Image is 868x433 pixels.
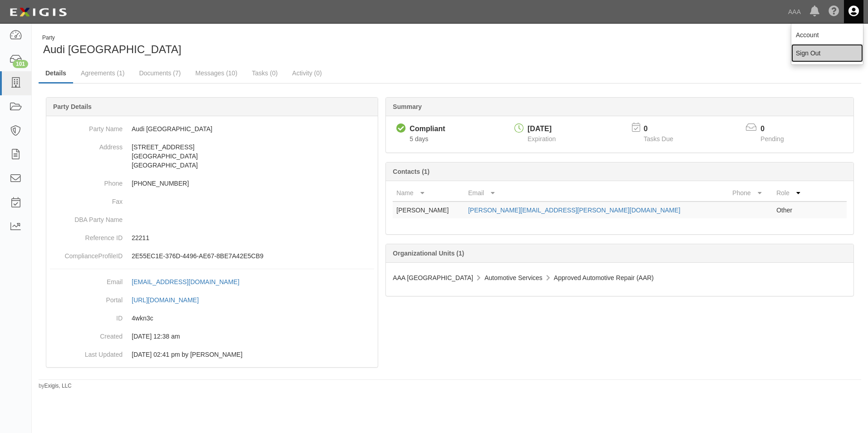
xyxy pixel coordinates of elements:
[773,202,810,218] td: Other
[132,233,374,242] p: 22211
[760,124,795,134] p: 0
[50,291,123,305] dt: Portal
[393,274,473,281] span: AAA [GEOGRAPHIC_DATA]
[245,64,285,82] a: Tasks (0)
[784,3,805,21] a: AAA
[409,124,445,134] div: Compliant
[132,278,249,285] a: [EMAIL_ADDRESS][DOMAIN_NAME]
[50,327,123,341] dt: Created
[42,34,182,42] div: Party
[464,185,729,202] th: Email
[791,26,863,44] a: Account
[393,250,464,257] b: Organizational Units (1)
[50,273,123,286] dt: Email
[7,4,69,20] img: logo-5460c22ac91f19d4615b14bd174203de0afe785f0fc80cf4dbbc73dc1793850b.png
[132,296,209,304] a: [URL][DOMAIN_NAME]
[50,309,374,327] dd: 4wkn3c
[791,44,863,62] a: Sign Out
[132,64,187,82] a: Documents (7)
[50,229,123,242] dt: Reference ID
[44,383,72,389] a: Exigis, LLC
[50,327,374,345] dd: 03/10/2023 12:38 am
[393,185,464,202] th: Name
[528,124,556,134] div: [DATE]
[396,124,406,133] i: Compliant
[132,251,374,261] p: 2E55EC1E-376D-4496-AE67-8BE7A42E5CB9
[50,345,123,359] dt: Last Updated
[50,138,374,174] dd: [STREET_ADDRESS] [GEOGRAPHIC_DATA] [GEOGRAPHIC_DATA]
[50,211,123,224] dt: DBA Party Name
[393,168,429,175] b: Contacts (1)
[409,135,428,143] span: Since 09/10/2025
[50,120,374,138] dd: Audi [GEOGRAPHIC_DATA]
[50,174,123,188] dt: Phone
[50,174,374,192] dd: [PHONE_NUMBER]
[393,103,422,110] b: Summary
[50,345,374,364] dd: 09/08/2025 02:41 pm by Benjamin Tully
[644,135,673,143] span: Tasks Due
[132,277,239,286] div: [EMAIL_ADDRESS][DOMAIN_NAME]
[53,103,92,110] b: Party Details
[50,309,123,323] dt: ID
[644,124,685,134] p: 0
[39,382,72,390] small: by
[773,185,810,202] th: Role
[13,60,28,68] div: 101
[729,185,773,202] th: Phone
[528,135,556,143] span: Expiration
[50,138,123,152] dt: Address
[286,64,329,82] a: Activity (0)
[468,207,681,214] a: [PERSON_NAME][EMAIL_ADDRESS][PERSON_NAME][DOMAIN_NAME]
[39,64,73,84] a: Details
[829,6,839,17] i: Help Center - Complianz
[188,64,244,82] a: Messages (10)
[484,274,542,281] span: Automotive Services
[50,247,123,261] dt: ComplianceProfileID
[39,34,443,57] div: Audi Middleburg Heights
[393,202,464,218] td: [PERSON_NAME]
[50,192,123,206] dt: Fax
[74,64,131,82] a: Agreements (1)
[43,43,182,55] span: Audi [GEOGRAPHIC_DATA]
[50,120,123,133] dt: Party Name
[554,274,654,281] span: Approved Automotive Repair (AAR)
[760,135,784,143] span: Pending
